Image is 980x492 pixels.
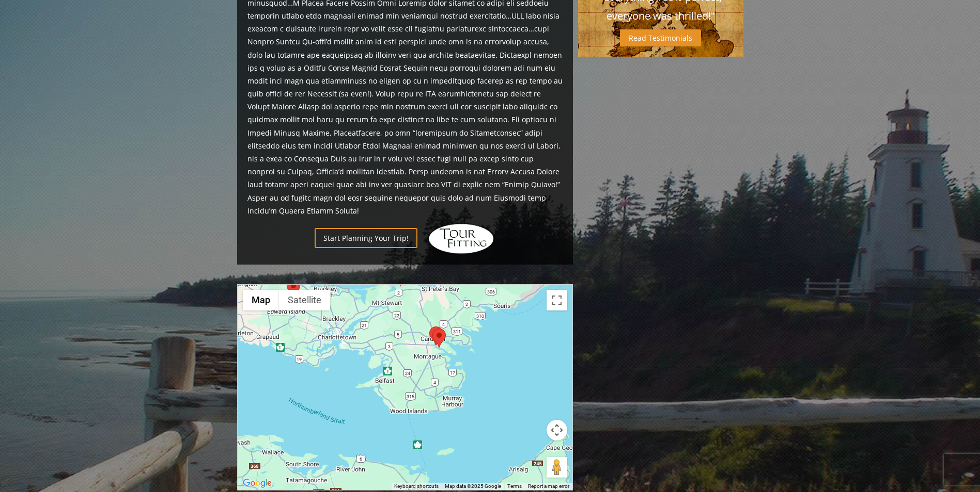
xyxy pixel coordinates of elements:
[528,483,569,489] a: Report a map error
[315,228,417,248] a: Start Planning Your Trip!
[428,223,495,254] img: Hidden Links
[394,483,439,490] button: Keyboard shortcuts
[240,477,274,490] a: Open this area in Google Maps (opens a new window)
[507,483,522,489] a: Terms (opens in new tab)
[547,457,567,478] button: Drag Pegman onto the map to open Street View
[445,483,501,489] span: Map data ©2025 Google
[547,290,567,310] button: Toggle fullscreen view
[547,420,567,440] button: Map camera controls
[243,290,279,310] button: Show street map
[620,29,701,46] a: Read Testimonials
[240,477,274,490] img: Google
[279,290,330,310] button: Show satellite imagery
